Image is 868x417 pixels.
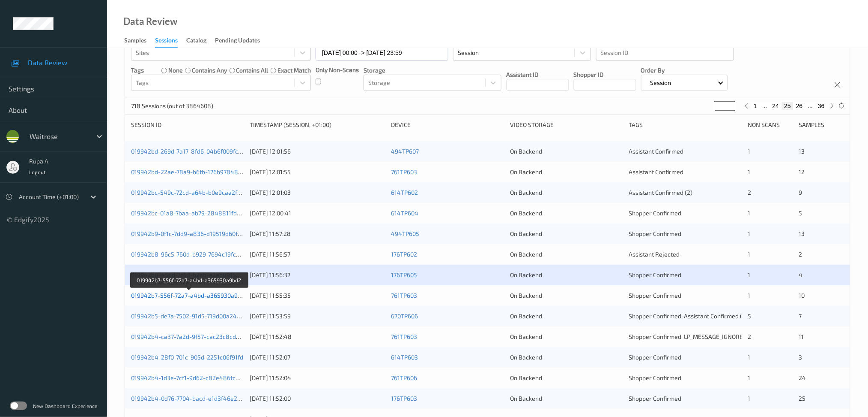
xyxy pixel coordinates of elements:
[629,209,682,217] span: Shopper Confirmed
[250,230,385,238] div: [DATE] 11:57:28
[391,209,419,217] a: 614TP604
[155,36,178,48] div: Sessions
[123,17,177,26] div: Data Review
[799,168,805,175] span: 12
[748,333,751,340] span: 2
[131,189,246,196] a: 019942bc-549c-72cd-a64b-b0e9caa2fbfc
[316,66,359,74] p: Only Non-Scans
[510,121,623,129] div: Video Storage
[748,312,751,320] span: 5
[131,354,243,361] a: 019942b4-28f0-701c-905d-2251c06f91fd
[799,354,802,361] span: 3
[748,121,793,129] div: Non Scans
[770,102,782,110] button: 24
[168,66,183,75] label: none
[131,168,248,175] a: 019942bd-22ae-78a9-b6fb-176b97848666
[510,209,623,218] div: On Backend
[250,121,385,129] div: Timestamp (Session, +01:00)
[748,374,750,381] span: 1
[629,189,693,196] span: Assistant Confirmed (2)
[641,66,728,75] p: Order By
[748,189,751,196] span: 2
[131,292,248,299] a: 019942b7-556f-72a7-a4bd-a365930a9bd2
[629,251,680,258] span: Assistant Rejected
[131,148,245,155] a: 019942bd-269d-7a17-8fd6-04b6f009fc0b
[250,168,385,176] div: [DATE] 12:01:55
[748,395,750,402] span: 1
[124,35,155,47] a: Samples
[391,395,418,402] a: 176TP603
[815,102,827,110] button: 36
[391,251,418,258] a: 176TP602
[510,168,623,176] div: On Backend
[391,121,504,129] div: Device
[391,168,418,175] a: 761TP603
[391,312,418,320] a: 670TP606
[250,250,385,259] div: [DATE] 11:56:57
[250,209,385,218] div: [DATE] 12:00:41
[131,251,245,258] a: 019942b8-96c5-760d-b929-7694c19fc6bf
[629,354,682,361] span: Shopper Confirmed
[391,354,418,361] a: 614TP603
[510,291,623,300] div: On Backend
[215,35,268,47] a: Pending Updates
[510,250,623,259] div: On Backend
[799,121,844,129] div: Samples
[748,271,750,278] span: 1
[124,36,146,47] div: Samples
[748,209,750,217] span: 1
[629,148,684,155] span: Assistant Confirmed
[748,354,750,361] span: 1
[574,70,636,79] p: Shopper ID
[799,271,803,278] span: 4
[131,333,247,340] a: 019942b4-ca37-7a2d-9f57-cac23c8cd402
[799,251,802,258] span: 2
[629,168,684,175] span: Assistant Confirmed
[629,271,682,278] span: Shopper Confirmed
[186,35,215,47] a: Catalog
[510,271,623,279] div: On Backend
[131,374,246,381] a: 019942b4-1d3e-7cf1-9d62-c82e486fc947
[250,188,385,197] div: [DATE] 12:01:03
[748,148,750,155] span: 1
[250,312,385,320] div: [DATE] 11:53:59
[192,66,227,75] label: contains any
[250,374,385,382] div: [DATE] 11:52:04
[799,209,802,217] span: 5
[131,395,248,402] a: 019942b4-0d76-7704-bacd-e1d3f46e246a
[364,66,501,75] p: Storage
[760,102,770,110] button: ...
[250,291,385,300] div: [DATE] 11:55:35
[250,147,385,156] div: [DATE] 12:01:56
[799,395,806,402] span: 25
[186,36,206,47] div: Catalog
[629,374,682,381] span: Shopper Confirmed
[131,271,250,278] a: 019942b8-456d-7c53-b2ab-a2ab8915b8be
[131,209,247,217] a: 019942bc-01a8-7baa-ab79-2848811fd006
[250,353,385,362] div: [DATE] 11:52:07
[391,230,420,237] a: 494TP605
[391,271,418,278] a: 176TP605
[748,230,750,237] span: 1
[510,353,623,362] div: On Backend
[799,333,804,340] span: 11
[250,394,385,403] div: [DATE] 11:52:00
[391,333,418,340] a: 761TP603
[793,102,805,110] button: 26
[250,332,385,341] div: [DATE] 11:52:48
[799,374,806,381] span: 24
[647,79,674,87] p: Session
[510,394,623,403] div: On Backend
[510,147,623,156] div: On Backend
[629,312,840,320] span: Shopper Confirmed, Assistant Confirmed (2), LP_MESSAGE_IGNORED_BUSY (2)
[131,102,213,110] p: 718 Sessions (out of 3864608)
[131,121,244,129] div: Session ID
[629,230,682,237] span: Shopper Confirmed
[391,189,418,196] a: 614TP602
[131,230,245,237] a: 019942b9-0f1c-7dd9-a836-d19519d60f84
[215,36,260,47] div: Pending Updates
[510,332,623,341] div: On Backend
[748,292,750,299] span: 1
[629,121,742,129] div: Tags
[748,251,750,258] span: 1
